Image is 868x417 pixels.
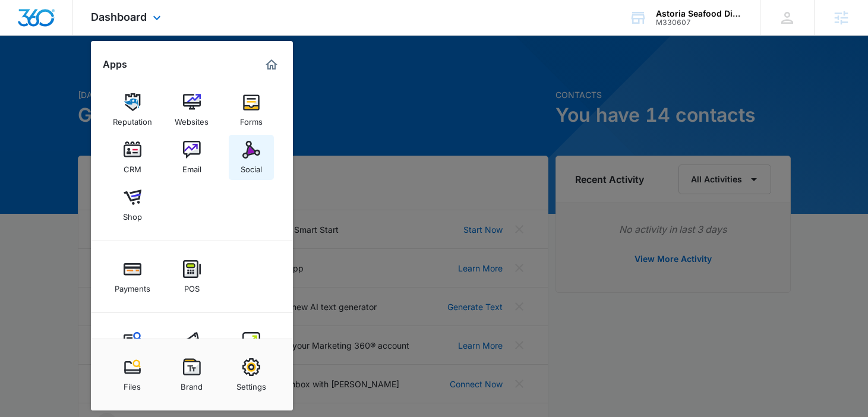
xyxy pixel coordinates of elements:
div: v 4.0.25 [33,19,58,29]
img: logo_orange.svg [19,19,29,29]
div: Domain: [DOMAIN_NAME] [31,31,131,40]
div: Websites [175,111,209,127]
div: Files [124,376,141,391]
a: POS [169,254,214,299]
div: Reputation [113,111,152,127]
img: tab_keywords_by_traffic_grey.svg [118,69,128,78]
div: Brand [181,376,203,391]
a: Intelligence [229,326,274,371]
a: Brand [169,352,214,397]
img: tab_domain_overview_orange.svg [32,69,42,78]
div: POS [184,278,200,293]
img: website_grey.svg [19,31,29,40]
a: Ads [169,326,214,371]
a: Payments [110,254,155,299]
a: Files [110,352,155,397]
div: account id [656,18,743,27]
a: Forms [229,87,274,132]
a: Email [169,135,214,180]
a: Content [110,326,155,371]
div: Forms [240,111,263,127]
a: CRM [110,135,155,180]
div: Social [241,159,262,174]
a: Social [229,135,274,180]
a: Shop [110,182,155,228]
a: Marketing 360® Dashboard [262,55,281,74]
div: Payments [115,278,150,293]
div: Settings [236,376,266,391]
div: account name [656,9,743,18]
h2: Apps [103,59,127,70]
div: CRM [124,159,141,174]
div: Domain Overview [45,70,106,78]
div: Keywords by Traffic [131,70,200,78]
a: Reputation [110,87,155,132]
a: Websites [169,87,214,132]
div: Shop [123,206,142,222]
span: Dashboard [91,11,147,23]
a: Settings [229,352,274,397]
div: Email [182,159,201,174]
